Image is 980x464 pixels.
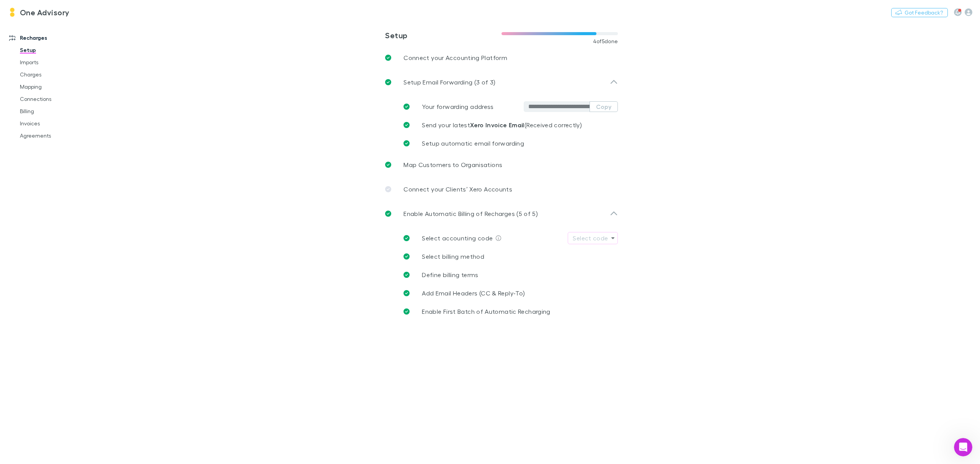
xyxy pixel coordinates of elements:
[20,8,70,17] h3: One Advisory
[422,289,525,297] span: Add Email Headers (CC & Reply-To)
[397,284,618,302] a: Add Email Headers (CC & Reply-To)
[13,410,19,417] span: smiley reaction
[397,134,618,153] a: Setup automatic email forwarding
[891,8,948,17] button: Got Feedback?
[3,3,74,21] a: One Advisory
[12,93,109,105] a: Connections
[397,302,618,321] a: Enable First Batch of Automatic Recharging
[422,103,493,110] span: Your forwarding address
[470,121,524,129] strong: Xero Invoice Email
[403,78,495,87] p: Setup Email Forwarding (3 of 3)
[379,201,624,226] div: Enable Automatic Billing of Recharges (5 of 5)
[12,68,109,81] a: Charges
[379,177,624,201] a: Connect your Clients’ Xero Accounts
[422,121,582,128] span: Send your latest (Received correctly)
[7,410,13,417] span: 😐
[230,3,245,18] button: Collapse window
[403,185,512,194] p: Connect your Clients’ Xero Accounts
[379,45,624,70] a: Connect your Accounting Platform
[422,234,493,242] span: Select accounting code
[954,438,972,456] iframe: Intercom live chat
[2,32,109,44] a: Recharges
[397,266,618,284] a: Define billing terms
[422,308,550,315] span: Enable First Batch of Automatic Recharging
[422,253,484,260] span: Select billing method
[568,232,618,244] button: Select code
[573,234,608,243] div: Select code
[13,410,19,417] span: 😃
[379,70,624,94] div: Setup Email Forwarding (3 of 3)
[5,3,20,18] button: go back
[403,53,507,62] p: Connect your Accounting Platform
[12,56,109,68] a: Imports
[12,130,109,142] a: Agreements
[397,116,618,134] a: Send your latestXero Invoice Email(Received correctly)
[385,31,501,40] h3: Setup
[397,247,618,266] a: Select billing method
[403,160,502,169] p: Map Customers to Organisations
[590,101,618,112] button: Copy
[422,140,524,147] span: Setup automatic email forwarding
[12,44,109,56] a: Setup
[422,271,478,278] span: Define billing terms
[593,38,618,44] span: 4 of 5 done
[12,81,109,93] a: Mapping
[8,8,17,17] img: One Advisory's Logo
[7,410,13,417] span: neutral face reaction
[403,209,538,218] p: Enable Automatic Billing of Recharges (5 of 5)
[379,153,624,177] a: Map Customers to Organisations
[12,105,109,117] a: Billing
[12,117,109,130] a: Invoices
[245,3,258,17] div: Close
